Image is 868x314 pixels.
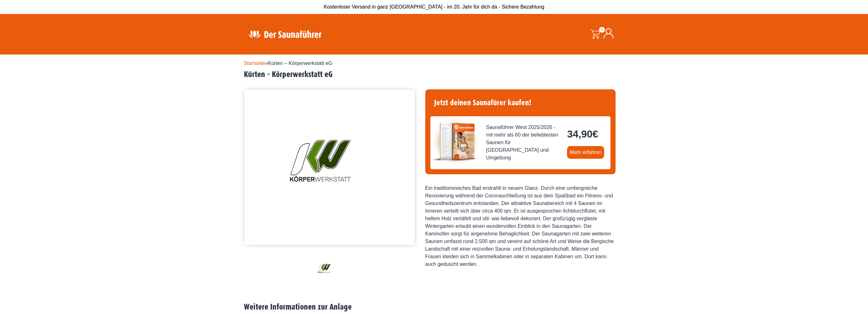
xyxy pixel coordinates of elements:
[244,61,265,66] a: Startseite
[244,61,332,66] span: »
[425,184,616,268] div: Ein traditionsreiches Bad erstrahlt in neuem Glanz. Durch eine umfangreiche Renovierung während d...
[592,128,598,140] span: €
[567,128,598,140] bdi: 34,90
[324,4,545,10] span: Kostenloser Versand in ganz [GEOGRAPHIC_DATA] - im 20. Jahr für dich da - Sichere Bezahlung
[268,61,332,66] span: Kürten – Körperwerkstatt eG
[567,146,604,159] a: Mehr erfahren
[244,302,624,312] h2: Weitere Informationen zur Anlage
[430,94,610,111] h4: Jetzt deinen Saunafürer kaufen!
[430,116,481,167] img: der-saunafuehrer-2025-west.jpg
[486,124,562,162] span: Saunaführer West 2025/2026 - mit mehr als 60 der beliebtesten Saunen für [GEOGRAPHIC_DATA] und Um...
[599,27,605,33] span: 0
[244,70,624,80] h2: Kürten – Körperwerkstatt eG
